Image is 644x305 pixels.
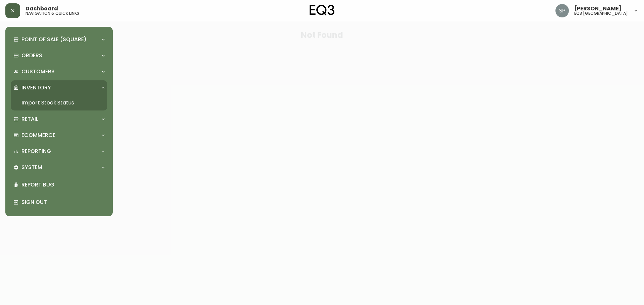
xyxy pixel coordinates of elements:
div: Ecommerce [11,128,107,143]
div: Point of Sale (Square) [11,32,107,47]
p: Customers [21,68,55,75]
h5: navigation & quick links [25,11,79,15]
p: Ecommerce [21,132,55,139]
div: Sign Out [11,194,107,211]
div: Retail [11,112,107,127]
div: Inventory [11,80,107,95]
h5: eq3 [GEOGRAPHIC_DATA] [574,11,628,15]
img: 25c0ecf8c5ed261b7fd55956ee48612f [555,4,569,17]
img: logo [310,5,334,15]
div: Reporting [11,144,107,159]
div: Report Bug [11,176,107,194]
p: Report Bug [21,181,105,188]
p: Point of Sale (Square) [21,36,87,43]
div: Customers [11,64,107,79]
p: Retail [21,116,38,123]
span: Dashboard [25,6,58,11]
p: Inventory [21,84,51,91]
span: [PERSON_NAME] [574,6,622,11]
a: Import Stock Status [11,95,107,110]
div: System [11,160,107,175]
p: Reporting [21,148,51,155]
p: Sign Out [21,199,105,206]
div: Orders [11,48,107,63]
p: Orders [21,52,42,59]
p: System [21,164,42,171]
